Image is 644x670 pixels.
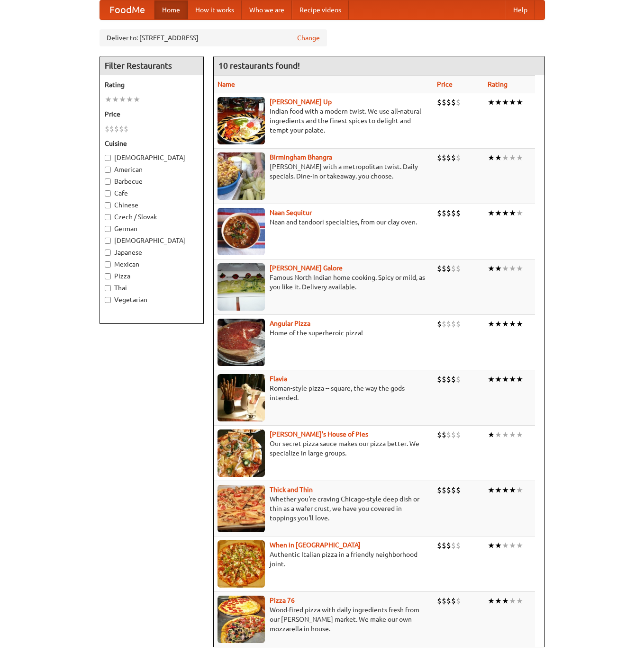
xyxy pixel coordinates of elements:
[502,596,509,606] li: ★
[105,224,199,233] label: German
[442,208,446,218] li: $
[488,429,495,440] li: ★
[270,320,310,327] a: Angular Pizza
[516,485,523,495] li: ★
[105,285,111,291] input: Thai
[442,152,446,163] li: $
[105,200,199,210] label: Chinese
[516,319,523,329] li: ★
[451,485,456,495] li: $
[456,540,461,551] li: $
[105,295,199,304] label: Vegetarian
[105,94,112,105] li: ★
[495,97,502,107] li: ★
[297,33,320,43] a: Change
[456,152,461,163] li: $
[270,597,295,604] a: Pizza 76
[270,541,361,549] a: When in [GEOGRAPHIC_DATA]
[516,97,523,107] li: ★
[516,208,523,218] li: ★
[119,124,124,134] li: $
[488,152,495,163] li: ★
[446,429,451,440] li: $
[442,263,446,274] li: $
[270,264,343,272] b: [PERSON_NAME] Galore
[451,540,456,551] li: $
[218,540,265,588] img: wheninrome.jpg
[456,596,461,606] li: $
[442,319,446,329] li: $
[105,226,111,232] input: German
[502,540,509,551] li: ★
[437,540,442,551] li: $
[105,212,199,222] label: Czech / Slovak
[495,596,502,606] li: ★
[119,94,126,105] li: ★
[218,439,430,458] p: Our secret pizza sauce makes our pizza better. We specialize in large groups.
[437,80,453,88] a: Price
[218,494,430,523] p: Whether you're craving Chicago-style deep dish or thin as a wafer crust, we have you covered in t...
[451,152,456,163] li: $
[509,374,516,384] li: ★
[437,596,442,606] li: $
[105,238,111,244] input: [DEMOGRAPHIC_DATA]
[451,429,456,440] li: $
[509,208,516,218] li: ★
[270,375,287,383] a: Flavia
[451,208,456,218] li: $
[105,139,199,148] h5: Cuisine
[446,596,451,606] li: $
[100,56,203,75] h4: Filter Restaurants
[488,97,495,107] li: ★
[105,250,111,256] input: Japanese
[495,374,502,384] li: ★
[105,297,111,303] input: Vegetarian
[218,162,430,181] p: [PERSON_NAME] with a metropolitan twist. Daily specials. Dine-in or takeaway, you choose.
[502,429,509,440] li: ★
[488,596,495,606] li: ★
[270,430,368,438] a: [PERSON_NAME]'s House of Pies
[509,97,516,107] li: ★
[495,485,502,495] li: ★
[105,179,111,185] input: Barbecue
[456,208,461,218] li: $
[451,319,456,329] li: $
[437,152,442,163] li: $
[442,374,446,384] li: $
[488,319,495,329] li: ★
[105,80,199,89] h5: Rating
[218,596,265,643] img: pizza76.jpg
[114,124,119,134] li: $
[488,374,495,384] li: ★
[495,429,502,440] li: ★
[446,208,451,218] li: $
[105,261,111,268] input: Mexican
[270,98,332,106] b: [PERSON_NAME] Up
[442,97,446,107] li: $
[502,97,509,107] li: ★
[516,596,523,606] li: ★
[218,107,430,135] p: Indian food with a modern twist. We use all-natural ingredients and the finest spices to delight ...
[442,596,446,606] li: $
[442,540,446,551] li: $
[516,152,523,163] li: ★
[270,153,332,161] a: Birmingham Bhangra
[516,263,523,274] li: ★
[495,319,502,329] li: ★
[218,328,430,338] p: Home of the superheroic pizza!
[218,263,265,311] img: currygalore.jpg
[105,214,111,220] input: Czech / Slovak
[270,209,312,216] a: Naan Sequitur
[105,202,111,208] input: Chinese
[105,271,199,281] label: Pizza
[105,188,199,198] label: Cafe
[437,208,442,218] li: $
[218,319,265,366] img: angular.jpg
[218,152,265,200] img: bhangra.jpg
[446,152,451,163] li: $
[506,0,535,19] a: Help
[218,429,265,477] img: luigis.jpg
[451,374,456,384] li: $
[446,263,451,274] li: $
